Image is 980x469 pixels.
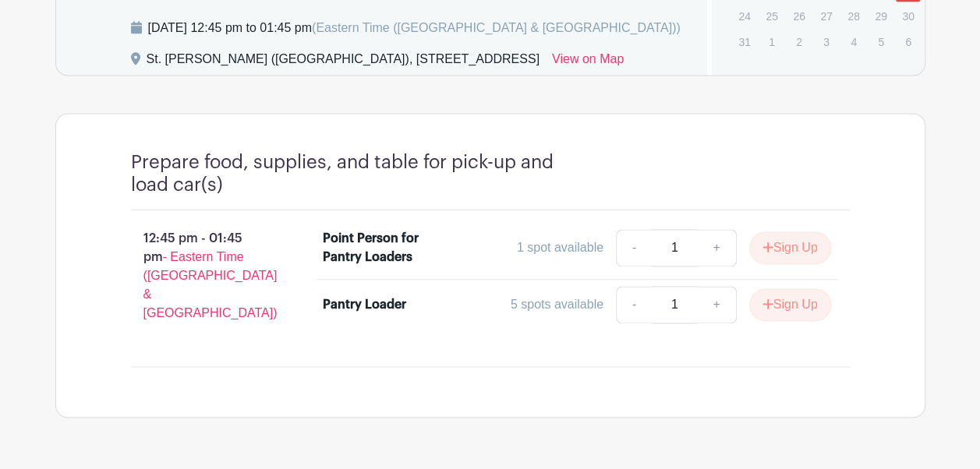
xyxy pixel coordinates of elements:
[731,4,757,28] p: 24
[147,50,540,75] div: St. [PERSON_NAME] ([GEOGRAPHIC_DATA]), [STREET_ADDRESS]
[323,229,431,266] div: Point Person for Pantry Loaders
[749,288,831,321] button: Sign Up
[895,30,921,54] p: 6
[749,231,831,264] button: Sign Up
[868,30,893,54] p: 5
[148,19,681,37] div: [DATE] 12:45 pm to 01:45 pm
[840,4,866,28] p: 28
[616,286,652,323] a: -
[868,4,893,28] p: 29
[759,4,784,28] p: 25
[697,286,736,323] a: +
[895,4,921,28] p: 30
[731,30,757,54] p: 31
[323,295,406,314] div: Pantry Loader
[813,4,839,28] p: 27
[511,295,603,314] div: 5 spots available
[106,223,299,329] p: 12:45 pm - 01:45 pm
[143,250,278,319] span: - Eastern Time ([GEOGRAPHIC_DATA] & [GEOGRAPHIC_DATA])
[759,30,784,54] p: 1
[813,30,839,54] p: 3
[786,4,812,28] p: 26
[312,21,681,34] span: (Eastern Time ([GEOGRAPHIC_DATA] & [GEOGRAPHIC_DATA]))
[697,229,736,266] a: +
[616,229,652,266] a: -
[840,30,866,54] p: 4
[552,50,624,75] a: View on Map
[131,151,560,196] h4: Prepare food, supplies, and table for pick-up and load car(s)
[786,30,812,54] p: 2
[517,238,603,257] div: 1 spot available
